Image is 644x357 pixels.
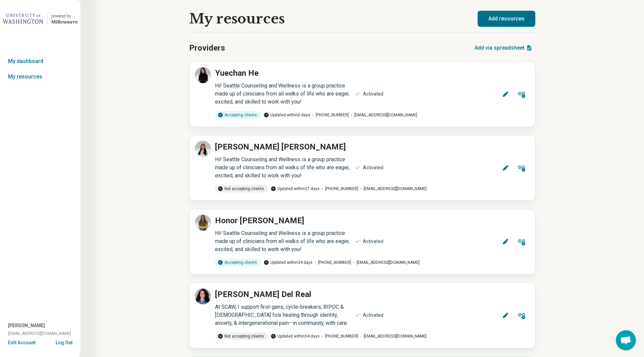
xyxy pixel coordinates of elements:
span: [PHONE_NUMBER] [310,112,349,118]
p: [PERSON_NAME] [PERSON_NAME] [215,141,346,153]
span: [EMAIL_ADDRESS][DOMAIN_NAME] [351,259,420,265]
div: Activated [363,238,383,245]
p: Honor [PERSON_NAME] [215,215,304,227]
button: Add resources [478,11,535,27]
a: Open chat [616,330,636,350]
span: Updated within 27 days [271,186,320,192]
button: Log Out [56,339,72,345]
div: powered by [51,13,78,19]
div: Activated [363,164,383,171]
span: [EMAIL_ADDRESS][DOMAIN_NAME] [358,186,427,192]
div: Hi! Seattle Counseling and Wellness is a group practice made up of clinicians from all walks of l... [215,82,351,106]
span: [EMAIL_ADDRESS][DOMAIN_NAME] [358,333,427,339]
div: Activated [363,91,383,98]
div: Accepting clients [215,259,261,266]
h1: My resources [189,11,285,26]
span: Updated within 34 days [271,333,320,339]
p: Yuechan He [215,67,259,79]
h2: Providers [189,42,225,54]
a: University of Washingtonpowered by [3,11,78,27]
span: [EMAIL_ADDRESS][DOMAIN_NAME] [8,331,71,337]
button: Edit Account [8,339,36,346]
div: Hi! Seattle Counseling and Wellness is a group practice made up of clinicians from all walks of l... [215,229,351,253]
p: [PERSON_NAME] Del Real [215,288,311,300]
div: Accepting clients [215,111,261,119]
span: Updated within 0 days [264,112,310,118]
div: Hi! Seattle Counseling and Wellness is a group practice made up of clinicians from all walks of l... [215,156,351,180]
span: [PHONE_NUMBER] [320,186,358,192]
div: At SCAW, I support first-gens, cycle-breakers, BIPOC & [DEMOGRAPHIC_DATA] folx healing through id... [215,303,351,327]
span: [EMAIL_ADDRESS][DOMAIN_NAME] [349,112,417,118]
span: [PERSON_NAME] [8,322,45,329]
div: Activated [363,312,383,319]
div: Not accepting clients [215,185,268,192]
button: Add via spreadsheet [472,40,535,56]
span: [PHONE_NUMBER] [313,259,351,265]
div: Not accepting clients [215,333,268,340]
img: University of Washington [3,11,43,27]
span: Updated within 34 days [264,259,313,265]
span: [PHONE_NUMBER] [320,333,358,339]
